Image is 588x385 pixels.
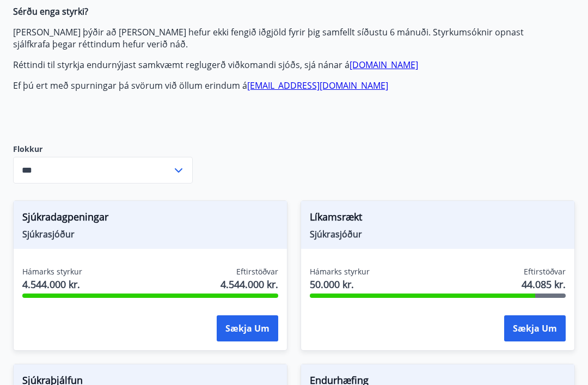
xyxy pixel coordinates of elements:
[236,267,278,278] span: Eftirstöðvar
[13,6,88,18] strong: Sérðu enga styrki?
[217,316,278,342] button: Sækja um
[524,267,566,278] span: Eftirstöðvar
[13,59,527,71] p: Réttindi til styrkja endurnýjast samkvæmt reglugerð viðkomandi sjóðs, sjá nánar á
[22,267,82,278] span: Hámarks styrkur
[310,229,566,241] span: Sjúkrasjóður
[504,316,566,342] button: Sækja um
[13,27,527,51] p: [PERSON_NAME] þýðir að [PERSON_NAME] hefur ekki fengið iðgjöld fyrir þig samfellt síðustu 6 mánuð...
[522,278,566,292] span: 44.085 kr.
[22,210,278,229] span: Sjúkradagpeningar
[22,229,278,241] span: Sjúkrasjóður
[13,80,527,92] p: Ef þú ert með spurningar þá svörum við öllum erindum á
[310,278,370,292] span: 50.000 kr.
[350,59,418,71] a: [DOMAIN_NAME]
[220,278,278,292] span: 4.544.000 kr.
[22,278,82,292] span: 4.544.000 kr.
[310,210,566,229] span: Líkamsrækt
[13,144,193,155] label: Flokkur
[310,267,370,278] span: Hámarks styrkur
[247,80,388,92] a: [EMAIL_ADDRESS][DOMAIN_NAME]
